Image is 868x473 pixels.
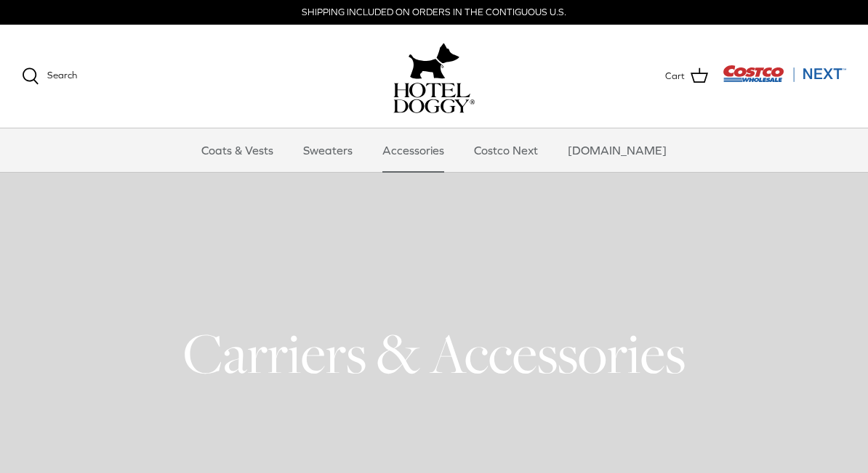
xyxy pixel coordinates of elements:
a: Search [22,67,77,85]
img: hoteldoggycom [393,83,475,113]
a: Visit Costco Next [723,74,846,85]
a: Costco Next [461,128,551,172]
h1: Carriers & Accessories [22,318,846,389]
img: Costco Next [723,65,846,83]
span: Search [47,70,77,81]
a: Cart [665,67,708,86]
a: [DOMAIN_NAME] [555,128,680,172]
a: hoteldoggy.com hoteldoggycom [393,39,475,113]
span: Cart [665,69,685,84]
a: Sweaters [290,128,366,172]
img: hoteldoggy.com [409,39,459,83]
a: Accessories [369,128,457,172]
a: Coats & Vests [188,128,286,172]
